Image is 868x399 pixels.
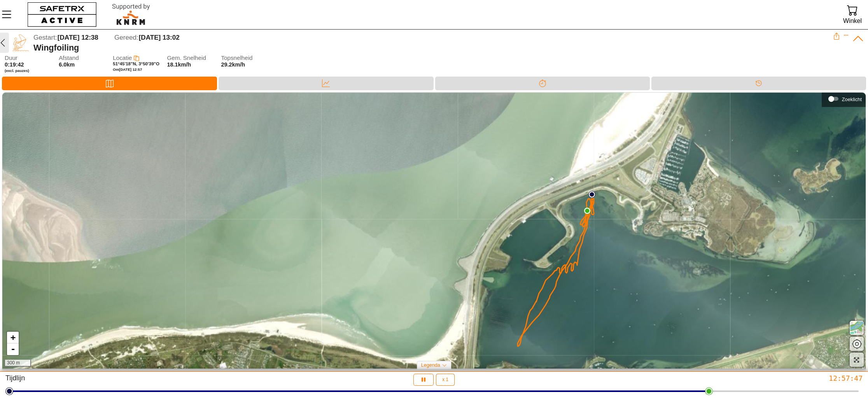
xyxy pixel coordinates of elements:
[114,34,138,41] span: Gereed:
[7,332,19,343] a: Zoom in
[5,55,54,61] span: Duur
[139,34,180,41] span: [DATE] 13:02
[5,374,288,386] div: Tijdlijn
[843,16,862,26] div: Winkel
[33,34,57,41] span: Gestart:
[221,55,271,61] span: Topsnelheid
[826,93,862,105] div: Zoeklicht
[842,96,862,102] div: Zoeklicht
[113,67,142,72] span: Om [DATE] 12:57
[167,61,191,68] span: 18.1km/h
[584,207,591,214] img: PathEnd.svg
[33,43,833,53] div: Wingfoiling
[5,68,54,73] span: (excl. pauzes)
[442,377,448,382] span: x 1
[7,343,19,355] a: Zoom out
[219,77,433,90] div: Data
[4,360,31,367] div: 300 m
[435,77,650,90] div: Splitsen
[58,34,98,41] span: [DATE] 12:38
[421,362,440,368] span: Legenda
[221,61,245,68] span: 29.2km/h
[103,2,159,27] img: RescueLogo.svg
[59,61,75,68] span: 6.0km
[436,374,455,386] button: x 1
[167,55,217,61] span: Gem. Snelheid
[5,61,24,68] span: 0:19:42
[113,54,132,61] span: Locatie
[113,61,159,66] span: 51°45'18"N, 3°50'39"O
[2,77,217,90] div: Kaart
[580,374,863,383] div: 12:57:47
[12,34,30,52] img: WINGFOILING.svg
[651,77,866,90] div: Tijdlijn
[588,191,595,198] img: PathStart.svg
[843,33,849,38] button: Expand
[59,55,108,61] span: Afstand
